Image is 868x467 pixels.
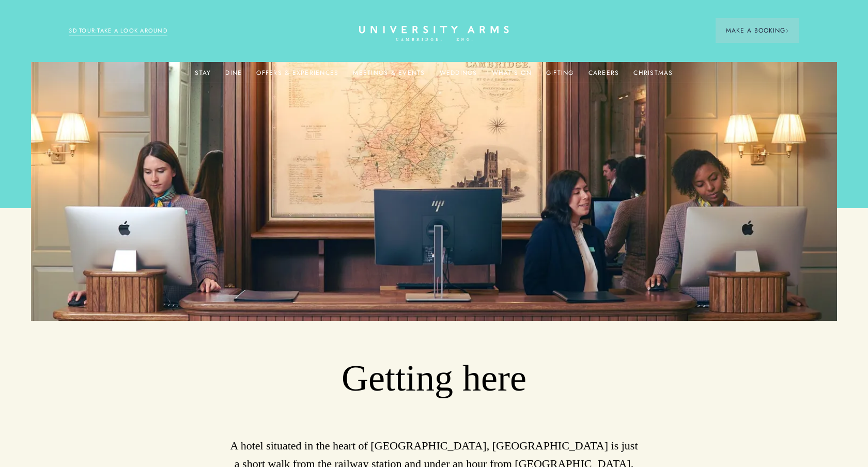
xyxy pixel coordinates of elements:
[546,69,574,83] a: Gifting
[359,26,509,42] a: Home
[726,26,789,35] span: Make a Booking
[588,69,619,83] a: Careers
[353,69,425,83] a: Meetings & Events
[440,69,477,83] a: Weddings
[785,29,789,33] img: Arrow icon
[225,69,242,83] a: Dine
[89,356,778,401] h1: Getting here
[633,69,673,83] a: Christmas
[256,69,338,83] a: Offers & Experiences
[69,26,167,36] a: 3D TOUR:TAKE A LOOK AROUND
[31,62,837,321] img: image-5623dd55eb3be5e1f220c14097a2109fa32372e4-2048x1119-jpg
[716,18,799,43] button: Make a BookingArrow icon
[492,69,532,83] a: What's On
[195,69,211,83] a: Stay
